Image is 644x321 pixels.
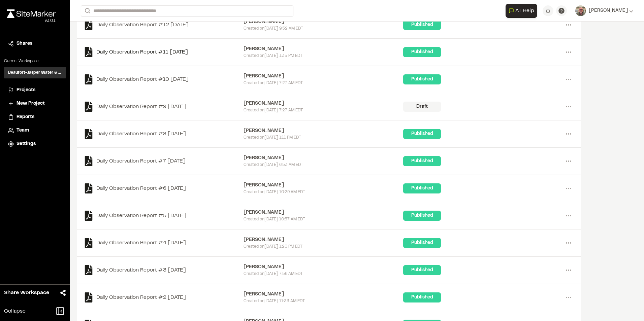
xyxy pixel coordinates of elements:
div: Created on [DATE] 10:29 AM EDT [244,189,404,195]
div: Open AI Assistant [506,4,540,18]
a: Shares [8,40,62,47]
img: rebrand.png [7,9,56,18]
div: [PERSON_NAME] [244,291,404,298]
a: Daily Observation Report #3 [DATE] [84,265,244,275]
div: [PERSON_NAME] [244,45,404,53]
div: Published [403,238,441,248]
div: Published [403,47,441,57]
a: Daily Observation Report #11 [DATE] [84,47,244,57]
div: Published [403,292,441,302]
div: [PERSON_NAME] [244,209,404,216]
a: Team [8,127,62,134]
span: Reports [17,113,34,121]
span: New Project [17,100,45,107]
div: Created on [DATE] 7:27 AM EDT [244,107,404,113]
div: [PERSON_NAME] [244,182,404,189]
div: [PERSON_NAME] [244,236,404,244]
a: Projects [8,86,62,94]
h3: Beaufort-Jasper Water & Sewer Authority [8,70,62,76]
div: Published [403,129,441,139]
a: Daily Observation Report #12 [DATE] [84,20,244,30]
a: Reports [8,113,62,121]
div: Published [403,265,441,275]
span: AI Help [515,7,534,15]
div: Published [403,211,441,221]
a: Daily Observation Report #2 [DATE] [84,292,244,302]
div: Published [403,156,441,166]
div: Created on [DATE] 9:52 AM EDT [244,26,404,32]
span: Settings [17,140,36,148]
span: Shares [17,40,32,47]
div: Created on [DATE] 1:35 PM EDT [244,53,404,59]
a: Daily Observation Report #7 [DATE] [84,156,244,166]
div: Published [403,20,441,30]
div: [PERSON_NAME] [244,127,404,135]
a: Daily Observation Report #5 [DATE] [84,211,244,221]
div: Created on [DATE] 7:27 AM EDT [244,80,404,86]
div: [PERSON_NAME] [244,154,404,162]
a: Daily Observation Report #9 [DATE] [84,102,244,112]
span: [PERSON_NAME] [589,7,628,14]
div: [PERSON_NAME] [244,73,404,80]
div: Draft [403,102,441,112]
div: Created on [DATE] 7:56 AM EDT [244,271,404,277]
span: Share Workspace [4,289,49,297]
button: Search [81,5,93,16]
a: Daily Observation Report #6 [DATE] [84,183,244,193]
button: Open AI Assistant [506,4,537,18]
div: Oh geez...please don't... [7,18,56,24]
a: Daily Observation Report #4 [DATE] [84,238,244,248]
div: Created on [DATE] 1:11 PM EDT [244,135,404,141]
span: Collapse [4,307,26,315]
p: Current Workspace [4,58,66,64]
span: Projects [17,86,35,94]
img: User [575,5,586,16]
a: Settings [8,140,62,148]
div: Published [403,74,441,84]
div: Published [403,183,441,193]
a: Daily Observation Report #10 [DATE] [84,74,244,84]
div: Created on [DATE] 1:20 PM EDT [244,244,404,250]
div: [PERSON_NAME] [244,18,404,26]
div: Created on [DATE] 11:33 AM EDT [244,298,404,304]
button: [PERSON_NAME] [575,5,633,16]
div: [PERSON_NAME] [244,100,404,107]
div: Created on [DATE] 10:37 AM EDT [244,216,404,222]
a: Daily Observation Report #8 [DATE] [84,129,244,139]
span: Team [17,127,29,134]
a: New Project [8,100,62,107]
div: Created on [DATE] 6:53 AM EDT [244,162,404,168]
div: [PERSON_NAME] [244,263,404,271]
